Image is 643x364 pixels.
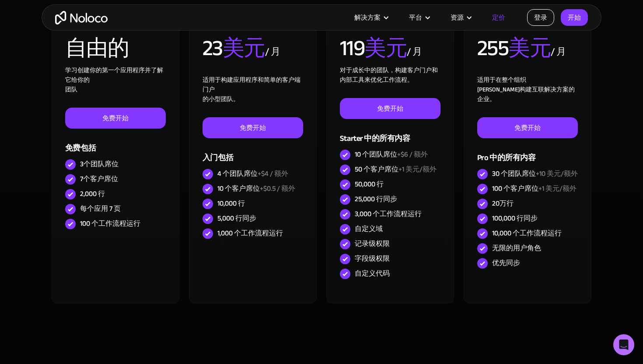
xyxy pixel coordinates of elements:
[354,11,381,24] font: 解决方案
[260,182,295,195] font: +$0.5 / 额外
[65,141,96,155] font: 免费包括
[355,178,384,191] font: 50,000 行
[477,74,526,86] font: 适用于在整个组织
[80,157,119,171] font: 3个团队席位
[561,9,588,26] a: 开始
[65,28,129,69] font: 自由的
[492,241,541,255] font: 无限的用户角色
[340,64,438,86] font: 对于成长中的团队，构建客户门户和内部工具来优化工作流程。
[102,112,129,124] font: 免费开始
[355,192,397,206] font: 25,000 行同步
[203,150,233,165] font: 入门包括
[477,28,509,69] font: 255
[534,11,547,24] font: 登录
[80,202,121,215] font: 每个应用 7 页
[355,163,398,176] font: 50 个客户席位
[217,167,258,180] font: 4 个团队席位
[492,182,538,195] font: 100 个客户席位
[477,84,575,105] font: 构建互联解决方案的企业。‍
[551,42,566,61] font: / 月
[492,212,538,225] font: 100,000 行同步
[536,167,578,180] font: +10 美元/额外
[217,197,245,210] font: 10,000 行
[492,11,505,24] font: 定价
[80,172,118,185] font: 7个客户席位
[217,212,256,225] font: 5,000 行同步
[492,227,562,240] font: 10,000 个工作流程运行
[355,252,390,265] font: 字段级权限
[398,163,437,176] font: +1 美元/额外
[340,131,410,146] font: Starter 中的所有内容
[355,148,397,161] font: 10 个团队席位
[364,28,407,69] font: 美元
[340,98,440,119] a: 免费开始
[258,167,288,180] font: +$4 / 额外
[209,93,239,105] font: 小型团队。‍
[65,84,77,95] font: 团队
[217,182,260,195] font: 10 个客户席位
[477,84,520,95] font: [PERSON_NAME]
[492,256,520,269] font: 优先同步
[398,12,440,23] div: 平台
[203,28,223,69] font: 23
[240,122,266,134] font: 免费开始
[355,237,390,250] font: 记录级权限
[80,217,140,230] font: 100 个工作流程运行
[481,12,516,23] a: 定价
[55,11,108,24] a: 家
[203,93,209,105] font: 的
[223,28,265,69] font: 美元
[538,182,577,195] font: +1 美元/额外
[203,74,301,95] font: 适用于构建应用程序和简单的客户端门户
[514,122,541,134] font: 免费开始
[492,167,536,180] font: 30 个团队席位
[409,11,422,24] font: 平台
[343,12,398,23] div: 解决方案
[397,148,428,161] font: +$6 / 额外
[355,207,422,220] font: 3,000 个工作流程运行
[477,150,535,165] font: Pro 中的所有内容
[203,117,303,138] a: 免费开始
[355,222,383,235] font: 自定义域
[377,102,403,115] font: 免费开始
[340,28,365,69] font: 119
[568,11,581,24] font: 开始
[492,197,514,210] font: 20万行
[265,42,280,61] font: / 月
[80,187,105,200] font: 2,000 行
[65,108,166,129] a: 免费开始
[355,267,390,280] font: 自定义代码
[440,12,481,23] div: 资源
[407,42,422,61] font: / 月
[527,9,554,26] a: 登录
[477,117,578,138] a: 免费开始
[217,227,283,240] font: 1,000 个工作流程运行
[65,64,163,86] font: 学习创建你的第一个应用程序并了解它给你的
[451,11,464,24] font: 资源
[508,28,551,69] font: 美元
[613,334,634,355] div: Open Intercom Messenger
